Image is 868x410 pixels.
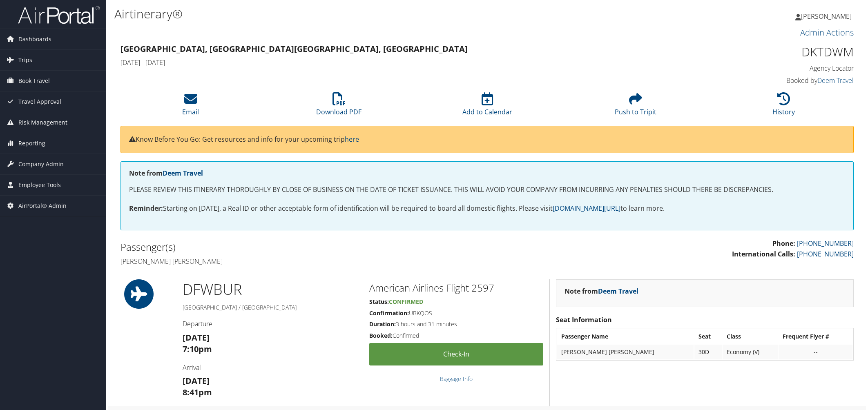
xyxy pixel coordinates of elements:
[129,169,203,178] strong: Note from
[795,4,860,29] a: [PERSON_NAME]
[723,345,778,359] td: Economy (V)
[183,332,210,343] strong: [DATE]
[345,135,359,144] a: here
[772,97,795,116] a: History
[694,329,722,344] th: Seat
[183,343,212,354] strong: 7:10pm
[369,343,543,365] a: Check-in
[817,76,854,85] a: Deem Travel
[369,309,409,317] strong: Confirmation:
[18,112,67,133] span: Risk Management
[369,320,543,328] h5: 3 hours and 31 minutes
[369,309,543,317] h5: UBKQOS
[369,320,396,328] strong: Duration:
[120,257,481,266] h4: [PERSON_NAME] [PERSON_NAME]
[732,250,795,258] strong: International Calls:
[120,58,667,67] h4: [DATE] - [DATE]
[680,64,854,73] h4: Agency Locator
[182,97,199,116] a: Email
[694,345,722,359] td: 30D
[120,43,468,54] strong: [GEOGRAPHIC_DATA], [GEOGRAPHIC_DATA] [GEOGRAPHIC_DATA], [GEOGRAPHIC_DATA]
[557,345,694,359] td: [PERSON_NAME] [PERSON_NAME]
[723,329,778,344] th: Class
[565,287,638,296] strong: Note from
[389,298,423,305] span: Confirmed
[680,43,854,60] h1: DKTDWM
[18,5,100,25] img: airportal-logo.png
[114,5,611,22] h1: Airtinerary®
[462,97,512,116] a: Add to Calendar
[18,71,50,91] span: Book Travel
[129,185,845,195] p: PLEASE REVIEW THIS ITINERARY THOROUGHLY BY CLOSE OF BUSINESS ON THE DATE OF TICKET ISSUANCE. THIS...
[120,240,481,254] h2: Passenger(s)
[316,97,361,116] a: Download PDF
[129,134,845,145] p: Know Before You Go: Get resources and info for your upcoming trip
[797,250,854,258] a: [PHONE_NUMBER]
[183,279,357,300] h1: DFW BUR
[553,204,620,213] a: [DOMAIN_NAME][URL]
[183,387,212,398] strong: 8:41pm
[783,348,848,356] div: --
[801,12,852,21] span: [PERSON_NAME]
[779,329,852,344] th: Frequent Flyer #
[598,287,638,296] a: Deem Travel
[18,91,61,112] span: Travel Approval
[800,27,854,38] a: Admin Actions
[18,50,32,70] span: Trips
[183,303,357,312] h5: [GEOGRAPHIC_DATA] / [GEOGRAPHIC_DATA]
[18,154,64,174] span: Company Admin
[772,239,795,248] strong: Phone:
[18,196,67,216] span: AirPortal® Admin
[369,281,543,295] h2: American Airlines Flight 2597
[369,332,543,340] h5: Confirmed
[163,169,203,178] a: Deem Travel
[18,175,61,195] span: Employee Tools
[369,298,389,305] strong: Status:
[440,375,473,383] a: Baggage Info
[615,97,656,116] a: Push to Tripit
[129,204,163,213] strong: Reminder:
[797,239,854,248] a: [PHONE_NUMBER]
[18,29,51,49] span: Dashboards
[183,375,210,386] strong: [DATE]
[183,319,357,328] h4: Departure
[680,76,854,85] h4: Booked by
[129,203,845,214] p: Starting on [DATE], a Real ID or other acceptable form of identification will be required to boar...
[18,133,45,154] span: Reporting
[369,332,393,339] strong: Booked:
[557,329,694,344] th: Passenger Name
[556,315,612,324] strong: Seat Information
[183,363,357,372] h4: Arrival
